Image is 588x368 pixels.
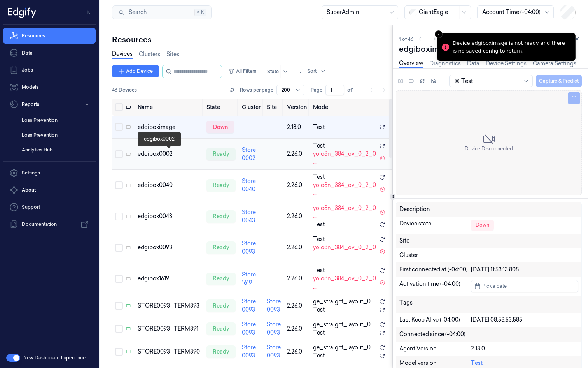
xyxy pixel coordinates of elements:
[115,325,123,333] button: Select row
[313,204,376,220] span: yolo8n_384_ov_0_2_0 ...
[264,99,284,116] th: Site
[287,325,307,333] div: 2.26.0
[83,6,96,18] button: Toggle Navigation
[115,150,123,158] button: Select row
[138,150,200,158] div: edgibox0002
[429,60,461,68] a: Diagnostics
[242,209,256,224] a: Store 0043
[115,275,123,283] button: Select row
[138,243,200,252] div: edgibox0093
[399,266,471,274] div: First connected at (-04:00)
[471,220,494,231] div: Down
[242,146,256,162] a: Store 0002
[366,85,389,95] nav: pagination
[287,243,307,252] div: 2.26.0
[313,343,375,352] span: ge_straight_layout_0 ...
[115,302,123,310] button: Select row
[313,173,325,181] span: Test
[399,280,471,292] div: Activation time (-04:00)
[115,213,123,220] button: Select row
[3,217,96,232] a: Documentation
[471,316,578,324] div: [DATE] 08:58:53.585
[267,344,281,359] a: Store 0093
[399,36,413,42] span: 1 of 46
[3,28,96,44] a: Resources
[3,62,96,78] a: Jobs
[203,99,239,116] th: State
[242,298,256,313] a: Store 0093
[313,243,376,260] span: yolo8n_384_ov_0_2_0 ...
[399,44,582,55] div: edgiboximage
[313,235,325,243] span: Test
[399,251,578,259] div: Cluster
[313,181,376,197] span: yolo8n_384_ov_0_2_0 ...
[115,244,123,252] button: Select row
[399,59,423,68] a: Overview
[486,60,527,68] a: Device Settings
[453,39,569,55] div: Device edgiboximage is not ready and there is no saved config to return.
[435,30,443,38] button: Close toast
[347,86,360,93] span: of 1
[138,348,200,356] div: STORE0093_TERM390
[206,241,236,254] div: ready
[135,99,203,116] th: Name
[3,165,96,181] a: Settings
[206,148,236,160] div: ready
[206,121,234,133] div: down
[311,86,322,93] span: Page
[138,123,200,131] div: edgiboximage
[313,142,325,150] span: Test
[284,99,310,116] th: Version
[206,179,236,192] div: ready
[242,321,256,336] a: Store 0093
[242,344,256,359] a: Store 0093
[399,237,578,245] div: Site
[313,329,325,337] span: Test
[287,150,307,158] div: 2.26.0
[533,60,576,68] a: Camera Settings
[313,298,375,306] span: ge_straight_layout_0 ...
[313,266,325,275] span: Test
[313,220,325,229] span: Test
[471,359,483,366] a: Test
[138,325,200,333] div: STORE0093_TERM391
[16,129,96,142] a: Loss Prevention
[313,150,376,166] span: yolo8n_384_ov_0_2_0 ...
[287,181,307,189] div: 2.26.0
[471,345,578,353] div: 2.13.0
[138,275,200,283] div: edgibox1619
[115,103,123,111] button: Select all
[399,316,471,324] div: Last Keep Alive (-04:00)
[465,145,513,152] span: Device Disconnected
[206,299,236,312] div: ready
[310,99,395,116] th: Model
[313,123,325,131] span: Test
[313,275,376,291] span: yolo8n_384_ov_0_2_0 ...
[287,348,307,356] div: 2.26.0
[313,306,325,314] span: Test
[313,352,325,360] span: Test
[3,97,96,112] button: Reports
[206,345,236,358] div: ready
[399,345,471,353] div: Agent Version
[126,8,147,16] span: Search
[112,50,133,59] a: Devices
[239,99,264,116] th: Cluster
[225,65,259,77] button: All Filters
[16,143,96,157] a: Analytics Hub
[242,178,256,193] a: Store 0040
[467,60,479,68] a: Data
[166,50,179,58] a: Sites
[3,199,96,215] a: Support
[399,205,471,213] div: Description
[3,45,96,61] a: Data
[112,5,212,19] button: Search⌘K
[112,86,137,93] span: 46 Devices
[267,321,281,336] a: Store 0093
[399,359,471,367] div: Model version
[240,86,273,93] p: Rows per page
[138,212,200,220] div: edgibox0043
[313,320,375,329] span: ge_straight_layout_0 ...
[138,302,200,310] div: STORE0093_TERM393
[287,212,307,220] div: 2.26.0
